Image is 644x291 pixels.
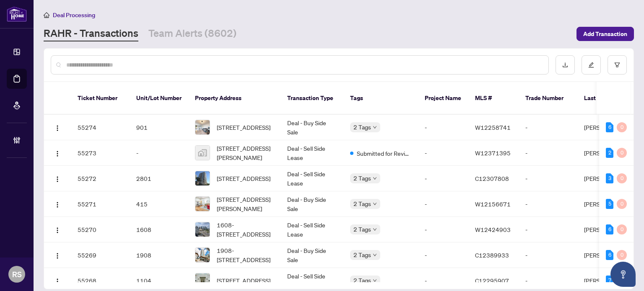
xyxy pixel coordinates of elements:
th: Trade Number [519,82,577,115]
td: 55271 [71,191,130,217]
img: thumbnail-img [195,197,210,211]
td: 2801 [130,166,188,191]
img: Logo [54,227,61,234]
td: - [418,242,468,268]
div: 6 [606,250,613,260]
td: 55272 [71,166,130,191]
div: 0 [617,250,627,260]
span: filter [614,62,620,68]
span: W12371395 [475,149,511,157]
th: Tags [343,82,418,115]
span: down [373,125,377,129]
th: MLS # [468,82,519,115]
span: 2 Tags [353,173,371,183]
img: thumbnail-img [195,222,210,237]
a: RAHR - Transactions [44,26,138,41]
td: 901 [130,115,188,140]
td: - [130,140,188,166]
div: 7 [606,276,613,286]
th: Last Updated By [577,82,640,115]
span: 2 Tags [353,250,371,260]
span: down [373,202,377,206]
td: - [418,115,468,140]
div: 3 [606,173,613,183]
span: Add Transaction [583,27,627,41]
td: Deal - Buy Side Sale [280,191,343,217]
td: - [519,166,577,191]
button: Logo [51,274,64,287]
button: download [556,55,575,75]
span: C12389933 [475,251,509,259]
td: [PERSON_NAME] [577,166,640,191]
div: 2 [606,148,613,158]
span: home [44,12,49,18]
td: - [519,242,577,268]
span: [STREET_ADDRESS][PERSON_NAME] [217,144,274,162]
img: Logo [54,125,61,131]
td: - [418,217,468,242]
td: [PERSON_NAME] [577,115,640,140]
span: C12307808 [475,175,509,182]
td: - [519,140,577,166]
span: 2 Tags [353,276,371,285]
button: Logo [51,223,64,236]
img: Logo [54,201,61,208]
button: Logo [51,121,64,134]
td: 1908 [130,242,188,268]
td: 55269 [71,242,130,268]
div: 0 [617,199,627,209]
img: thumbnail-img [195,248,210,262]
td: - [418,166,468,191]
span: download [562,62,568,68]
img: thumbnail-img [195,146,210,160]
span: down [373,278,377,283]
button: edit [582,55,601,75]
td: [PERSON_NAME] [577,140,640,166]
td: - [519,191,577,217]
td: - [418,191,468,217]
th: Project Name [418,82,468,115]
img: Logo [54,278,61,285]
img: thumbnail-img [195,120,210,134]
td: - [519,115,577,140]
button: Open asap [610,262,636,287]
th: Property Address [188,82,280,115]
div: 0 [617,148,627,158]
span: 2 Tags [353,224,371,234]
img: Logo [54,176,61,183]
span: W12424903 [475,226,511,233]
button: Logo [51,197,64,211]
span: W12258741 [475,124,511,131]
span: C12295907 [475,277,509,284]
span: RS [12,268,22,280]
span: [STREET_ADDRESS] [217,123,270,132]
td: 55270 [71,217,130,242]
span: Submitted for Review [357,149,411,158]
button: Logo [51,172,64,185]
span: down [373,227,377,232]
div: 5 [606,199,613,209]
button: Logo [51,146,64,160]
td: [PERSON_NAME] [577,191,640,217]
div: 6 [606,224,613,234]
td: [PERSON_NAME] [577,242,640,268]
img: logo [7,6,27,22]
span: 2 Tags [353,199,371,209]
a: Team Alerts (8602) [148,26,236,41]
span: Deal Processing [53,11,95,19]
th: Unit/Lot Number [130,82,188,115]
th: Ticket Number [71,82,130,115]
td: 55273 [71,140,130,166]
td: Deal - Sell Side Lease [280,140,343,166]
span: [STREET_ADDRESS] [217,174,270,183]
td: Deal - Buy Side Sale [280,242,343,268]
td: Deal - Buy Side Sale [280,115,343,140]
td: 55274 [71,115,130,140]
div: 0 [617,173,627,183]
img: Logo [54,150,61,157]
div: 0 [617,224,627,234]
span: 1908-[STREET_ADDRESS] [217,246,274,264]
td: Deal - Sell Side Lease [280,217,343,242]
td: 415 [130,191,188,217]
button: Logo [51,248,64,262]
